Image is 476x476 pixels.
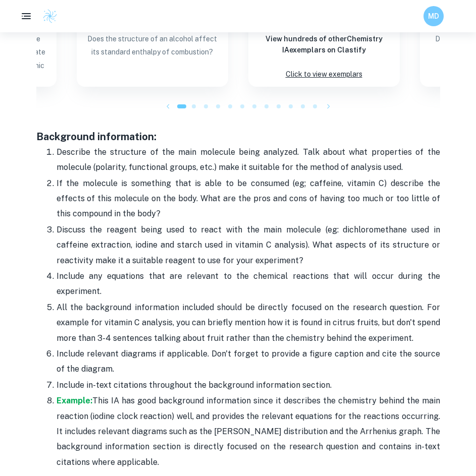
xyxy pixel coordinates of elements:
img: Clastify logo [42,9,58,24]
p: Click to view exemplars [286,68,362,81]
p: All the background information included should be directly focused on the research question. For ... [57,300,440,346]
span: ody? [142,209,161,218]
p: This IA has good background information since it describes the chemistry behind t [57,393,440,470]
span: Include any equations that are relevant to the chemical reactions that will occur during the expe... [57,271,440,296]
h6: MD [428,11,440,22]
a: Clastify logo [36,9,58,24]
h6: View hundreds of other Chemistry IA exemplars on Clastify [256,33,392,55]
button: MD [424,6,444,26]
p: Describe the structure of the main molecule being analyzed. Talk about what properties of the mol... [57,145,440,175]
p: Does the structure of an alcohol affect its standard enthalpy of combustion? [85,32,220,77]
p: If the molecule is something that is able to be consumed (eg; caffeine, vitamin C) describe the e... [57,176,440,222]
h3: Background information: [36,129,440,144]
p: Include in-text citations throughout the background information section. [57,378,440,393]
span: Discuss the reagent being used to react with the main molecule (eg: dichloromethane used in caffe... [57,225,440,265]
p: Include relevant diagrams if applicable. Don't forget to provide a figure caption and cite the so... [57,346,440,377]
span: he main reaction (iodine clock reaction) well, and provides the relevant equations for the reacti... [57,396,440,467]
a: Example: [57,396,92,405]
